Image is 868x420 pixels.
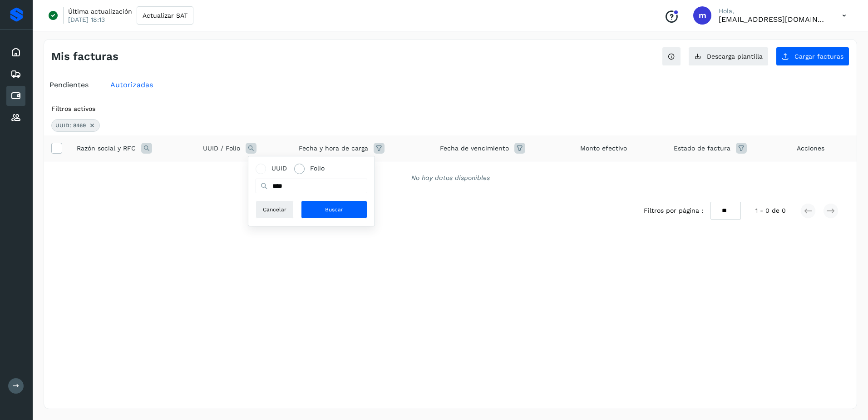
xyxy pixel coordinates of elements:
[440,144,509,153] span: Fecha de vencimiento
[776,47,849,66] button: Cargar facturas
[68,15,105,24] p: [DATE] 18:13
[137,6,193,25] button: Actualizar SAT
[688,47,769,66] button: Descarga plantilla
[580,144,627,153] span: Monto efectivo
[797,144,824,153] span: Acciones
[719,7,828,15] p: Hola,
[49,80,89,89] span: Pendientes
[6,108,25,128] div: Proveedores
[299,144,368,153] span: Fecha y hora de carga
[6,42,25,62] div: Inicio
[51,104,849,114] div: Filtros activos
[707,53,763,60] span: Descarga plantilla
[56,173,845,183] div: No hay datos disponibles
[68,7,132,15] p: Última actualización
[77,144,136,153] span: Razón social y RFC
[644,206,703,215] span: Filtros por página :
[719,15,828,24] p: mlozano@joffroy.com
[51,119,100,132] div: UUID: 8469
[755,206,786,215] span: 1 - 0 de 0
[794,53,843,60] span: Cargar facturas
[6,86,25,106] div: Cuentas por pagar
[55,121,86,130] span: UUID: 8469
[6,64,25,84] div: Embarques
[143,12,187,19] span: Actualizar SAT
[51,50,118,63] h4: Mis facturas
[203,144,240,153] span: UUID / Folio
[110,80,153,89] span: Autorizadas
[674,144,730,153] span: Estado de factura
